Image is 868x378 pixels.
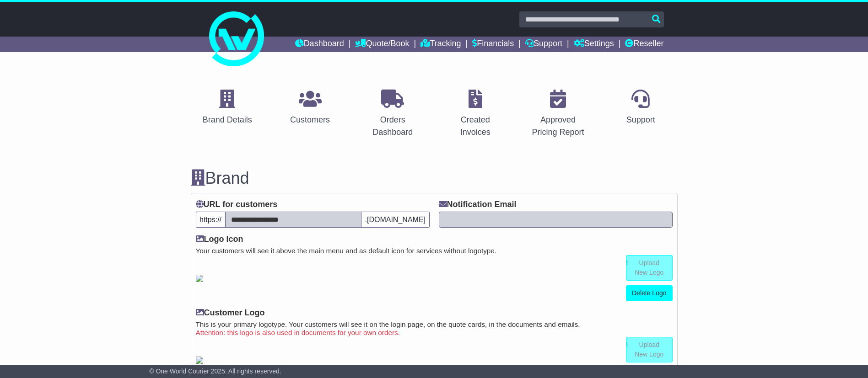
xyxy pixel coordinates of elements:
[290,114,330,126] div: Customers
[196,247,673,255] small: Your customers will see it above the main menu and as default icon for services without logotype.
[196,234,243,245] label: Logo Icon
[196,329,673,337] small: Attention: this logo is also used in documents for your own orders.
[361,212,429,228] span: .[DOMAIN_NAME]
[196,275,203,282] img: GetResellerIconLogo
[626,255,673,281] a: Upload New Logo
[625,37,663,52] a: Reseller
[439,86,512,142] a: Created Invoices
[521,86,595,142] a: Approved Pricing Report
[356,86,430,142] a: Orders Dashboard
[355,37,409,52] a: Quote/Book
[574,37,614,52] a: Settings
[445,114,507,138] div: Created Invoices
[626,285,673,301] a: Delete Logo
[362,114,424,138] div: Orders Dashboard
[527,114,589,138] div: Approved Pricing Report
[295,37,344,52] a: Dashboard
[525,37,562,52] a: Support
[196,357,203,364] img: GetCustomerLogo
[191,169,678,187] h3: Brand
[626,114,655,126] div: Support
[620,86,661,129] a: Support
[196,320,673,329] small: This is your primary logotype. Your customers will see it on the login page, on the quote cards, ...
[196,200,278,210] label: URL for customers
[626,337,673,362] a: Upload New Logo
[439,200,517,210] label: Notification Email
[149,367,281,375] span: © One World Courier 2025. All rights reserved.
[472,37,514,52] a: Financials
[203,114,252,126] div: Brand Details
[421,37,461,52] a: Tracking
[196,212,226,228] span: https://
[196,308,265,318] label: Customer Logo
